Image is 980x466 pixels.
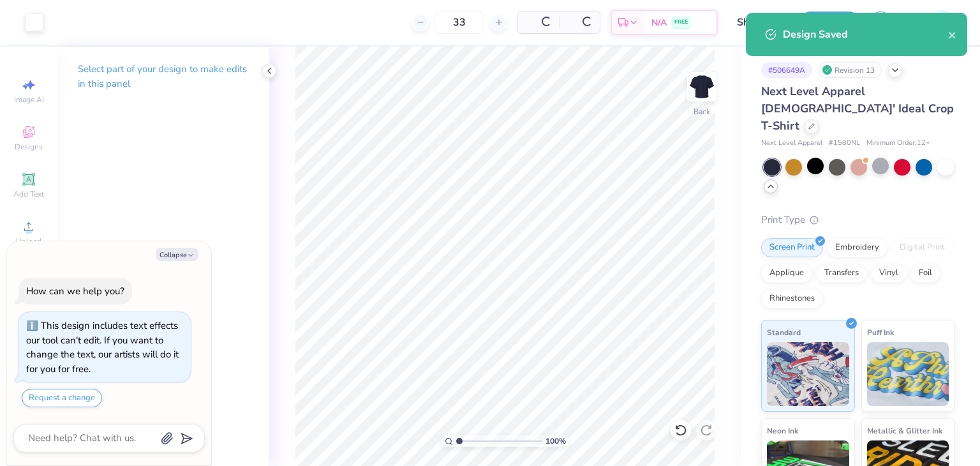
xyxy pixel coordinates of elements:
[156,248,198,261] button: Collapse
[434,11,484,34] input: – –
[867,424,942,437] span: Metallic & Glitter Ink
[16,236,41,246] span: Upload
[15,142,43,152] span: Designs
[783,27,948,42] div: Design Saved
[948,27,957,42] button: close
[13,189,44,199] span: Add Text
[767,424,798,437] span: Neon Ink
[26,285,124,297] div: How can we help you?
[674,18,688,27] span: FREE
[651,16,667,29] span: N/A
[26,319,179,375] div: This design includes text effects our tool can't edit. If you want to change the text, our artist...
[14,94,44,105] span: Image AI
[546,435,566,447] span: 100 %
[78,62,249,91] p: Select part of your design to make edits in this panel
[22,389,102,407] button: Request a change
[727,10,790,35] input: Untitled Design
